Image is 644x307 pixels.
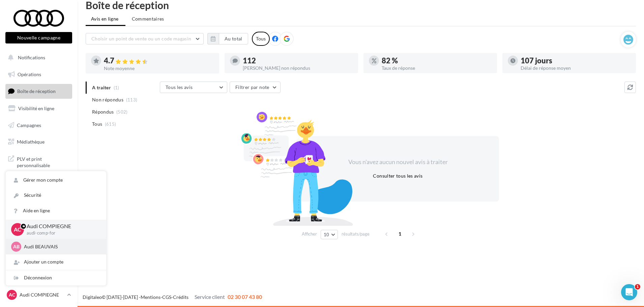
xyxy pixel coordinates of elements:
span: AB [13,243,20,250]
span: Opérations [18,71,41,77]
span: résultats/page [342,231,370,237]
button: Au total [219,33,248,44]
button: Choisir un point de vente ou un code magasin [86,33,204,44]
p: audi-comp-for [27,230,95,236]
a: Crédits [173,294,188,300]
button: Nouvelle campagne [5,32,72,43]
a: PLV et print personnalisable [4,152,74,172]
span: Tous [92,121,102,127]
div: 107 jours [521,57,631,64]
div: Déconnexion [6,270,106,285]
span: (502) [116,109,128,115]
span: Boîte de réception [17,88,56,94]
button: Tous les avis [160,82,227,93]
a: Visibilité en ligne [4,101,74,116]
span: 10 [324,232,329,237]
span: (615) [105,121,116,127]
p: Audi COMPIEGNE [20,291,64,298]
a: Mentions [141,294,160,300]
button: Notifications [4,51,71,65]
a: CGS [162,294,171,300]
a: Campagnes [4,118,74,132]
a: AC Audi COMPIEGNE [5,288,72,301]
span: (113) [126,97,138,102]
div: 82 % [382,57,492,64]
span: Choisir un point de vente ou un code magasin [91,36,191,41]
a: Opérations [4,67,74,82]
div: [PERSON_NAME] non répondus [243,66,353,70]
a: Aide en ligne [6,203,106,218]
span: 1 [635,284,640,289]
span: Médiathèque [17,139,45,145]
a: Sécurité [6,188,106,203]
div: Taux de réponse [382,66,492,70]
span: Tous les avis [166,84,193,90]
div: Délai de réponse moyen [521,66,631,70]
div: 4.7 [104,57,214,65]
p: Audi COMPIEGNE [27,222,95,230]
span: PLV et print personnalisable [17,154,69,169]
iframe: Intercom live chat [621,284,637,300]
button: Au total [207,33,248,44]
div: Vous n'avez aucun nouvel avis à traiter [340,158,456,166]
div: 112 [243,57,353,64]
button: Consulter tous les avis [370,172,425,180]
a: Boîte de réception [4,84,74,98]
span: Non répondus [92,96,123,103]
span: Campagnes [17,122,41,128]
div: Ajouter un compte [6,254,106,270]
span: © [DATE]-[DATE] - - - [83,294,262,300]
span: Répondus [92,109,114,115]
div: Note moyenne [104,66,214,71]
button: Filtrer par note [230,82,281,93]
span: AC [9,291,15,298]
a: Gérer mon compte [6,173,106,188]
span: Service client [195,294,225,300]
a: Digitaleo [83,294,102,300]
span: Commentaires [132,16,164,22]
span: 1 [394,228,405,239]
p: Audi BEAUVAIS [24,243,98,250]
span: Afficher [302,231,317,237]
span: Notifications [18,55,45,60]
div: Tous [252,32,270,46]
button: 10 [321,230,338,239]
a: Médiathèque [4,135,74,149]
span: Visibilité en ligne [18,105,54,111]
span: 02 30 07 43 80 [228,294,262,300]
span: AC [14,225,21,233]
